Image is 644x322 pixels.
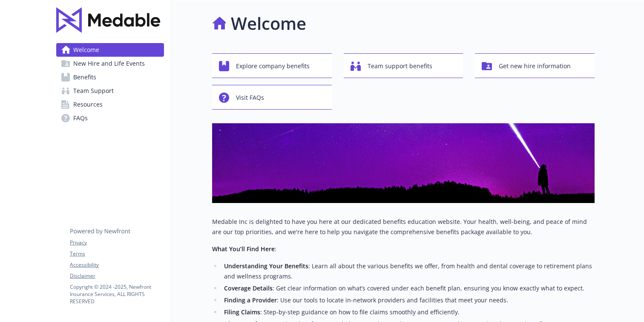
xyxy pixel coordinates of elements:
[212,245,275,253] strong: What You’ll Find Here
[73,57,145,70] span: New Hire and Life Events
[212,85,332,110] button: Visit FAQs
[56,98,164,111] a: Resources
[224,296,277,304] strong: Finding a Provider
[70,283,164,305] p: Copyright © 2024 - 2025 , Newfront Insurance Services, ALL RIGHTS RESERVED
[236,58,310,74] span: Explore company benefits
[73,70,96,84] span: Benefits
[56,84,164,98] a: Team Support
[475,53,595,78] button: Get new hire information
[221,261,595,281] li: : Learn all about the various benefits we offer, from health and dental coverage to retirement pl...
[73,84,114,98] span: Team Support
[56,70,164,84] a: Benefits
[70,261,164,269] a: Accessibility
[70,239,164,247] a: Privacy
[224,262,308,270] strong: Understanding Your Benefits
[70,272,164,280] a: Disclaimer
[224,284,273,292] strong: Coverage Details
[56,111,164,125] a: FAQs
[221,307,595,317] li: : Step-by-step guidance on how to file claims smoothly and efficiently.
[56,43,164,57] a: Welcome
[212,244,595,254] p: :
[73,43,99,57] span: Welcome
[221,283,595,293] li: : Get clear information on what’s covered under each benefit plan, ensuring you know exactly what...
[73,98,103,111] span: Resources
[236,90,264,106] span: Visit FAQs
[70,250,164,258] a: Terms
[73,111,88,125] span: FAQs
[499,58,571,74] span: Get new hire information
[221,295,595,305] li: : Use our tools to locate in-network providers and facilities that meet your needs.
[212,217,595,237] p: Medable Inc is delighted to have you here at our dedicated benefits education website. Your healt...
[231,11,306,36] h1: Welcome
[344,53,463,78] button: Team support benefits
[212,123,595,203] img: overview page banner
[368,58,432,74] span: Team support benefits
[56,57,164,70] a: New Hire and Life Events
[224,308,260,316] strong: Filing Claims
[212,53,332,78] button: Explore company benefits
